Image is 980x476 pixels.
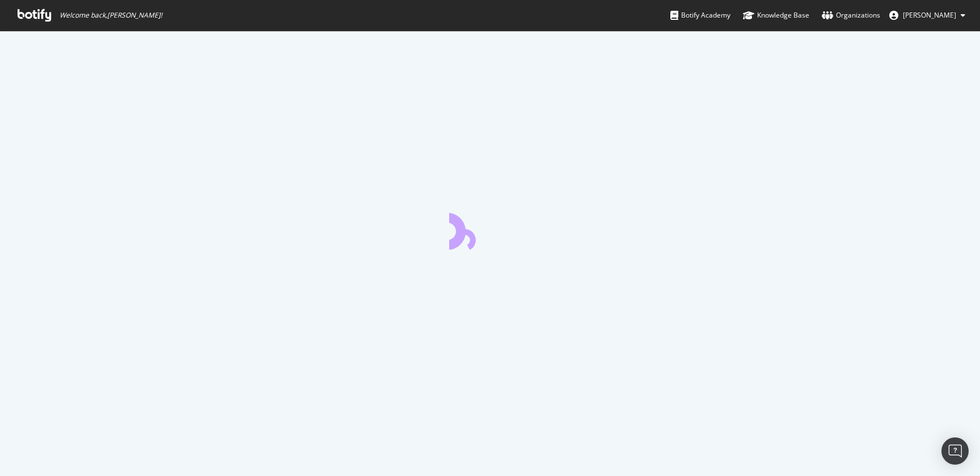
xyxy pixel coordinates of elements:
[941,437,969,465] div: Open Intercom Messenger
[743,10,809,21] div: Knowledge Base
[903,10,956,20] span: Meredith Gummerson
[880,6,974,24] button: [PERSON_NAME]
[670,10,730,21] div: Botify Academy
[822,10,880,21] div: Organizations
[60,11,162,20] span: Welcome back, [PERSON_NAME] !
